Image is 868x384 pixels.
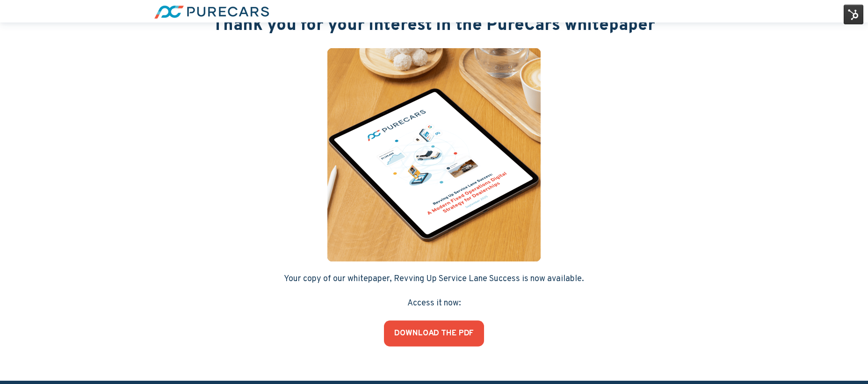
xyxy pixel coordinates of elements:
a: DOWNLOAD THE PDF [384,320,484,347]
img: purecars-logo [153,4,270,19]
p: Your copy of our whitepaper, Revving Up Service Lane Success is now available. [153,273,715,286]
img: Your paragraph text (29) [327,48,541,261]
p: Access it now: [153,297,715,310]
span: Thank you for your interest in the PureCars whitepaper [213,15,655,36]
img: HubSpot Tools Menu Toggle [844,5,863,24]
